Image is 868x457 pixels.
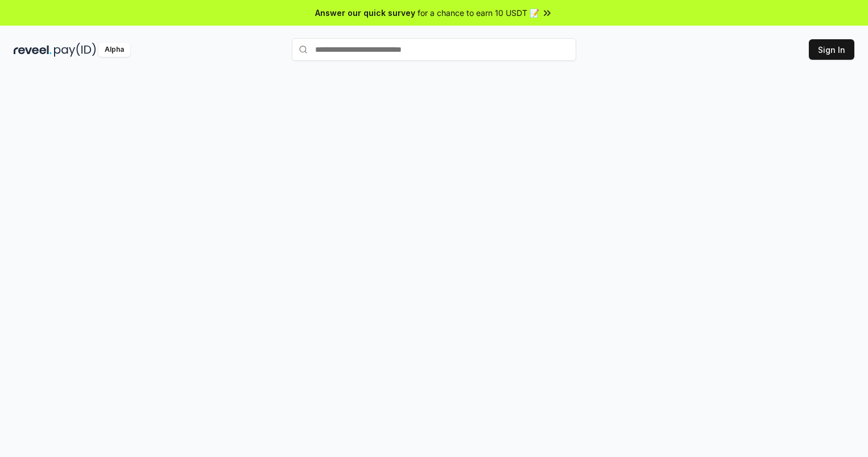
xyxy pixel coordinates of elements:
span: Answer our quick survey [315,7,415,19]
img: pay_id [54,43,96,57]
span: for a chance to earn 10 USDT 📝 [418,7,539,19]
button: Sign In [809,39,854,60]
div: Alpha [98,43,130,57]
img: reveel_dark [14,43,52,57]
